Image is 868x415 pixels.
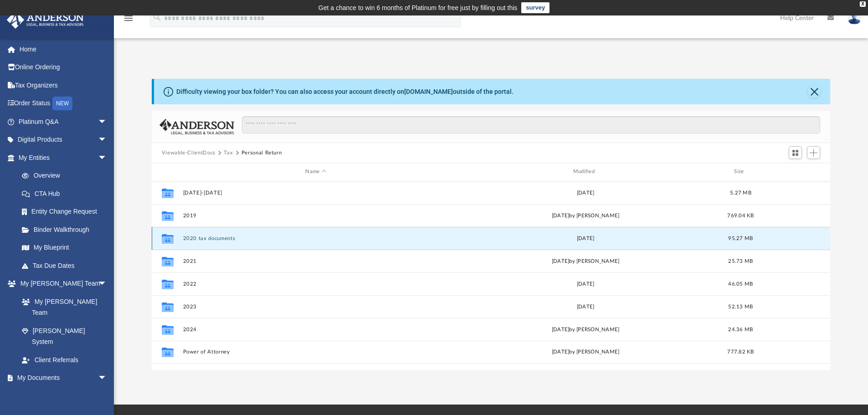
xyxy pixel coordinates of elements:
[807,146,821,159] button: Add
[98,149,116,167] span: arrow_drop_down
[13,239,116,257] a: My Blueprint
[847,11,861,25] img: User Pic
[183,190,448,196] button: [DATE]-[DATE]
[13,203,121,221] a: Entity Change Request
[241,149,282,157] button: Personal Return
[183,281,448,287] button: 2022
[6,58,121,77] a: Online Ordering
[183,349,448,355] button: Power of Attorney
[6,113,121,131] a: Platinum Q&Aarrow_drop_down
[224,149,233,157] button: Tax
[6,149,121,167] a: My Entitiesarrow_drop_down
[452,234,718,242] div: [DATE]
[728,327,753,332] span: 24.36 MB
[763,168,827,176] div: id
[98,369,116,388] span: arrow_drop_down
[452,168,719,176] div: Modified
[6,94,121,113] a: Order StatusNEW
[730,190,751,195] span: 5.27 MB
[13,220,121,239] a: Binder Walkthrough
[452,302,718,311] div: [DATE]
[13,292,112,322] a: My [PERSON_NAME] Team
[789,146,802,159] button: Switch to Grid View
[98,275,116,293] span: arrow_drop_down
[728,236,753,241] span: 95.27 MB
[13,351,116,369] a: Client Referrals
[183,327,448,333] button: 2024
[452,348,718,356] div: [DATE] by [PERSON_NAME]
[6,131,121,149] a: Digital Productsarrow_drop_down
[722,168,759,176] div: Size
[152,181,831,370] div: grid
[452,257,718,265] div: [DATE] by [PERSON_NAME]
[183,213,448,219] button: 2019
[452,211,718,220] div: [DATE] by [PERSON_NAME]
[6,369,116,387] a: My Documentsarrow_drop_down
[452,280,718,288] div: [DATE]
[123,17,134,24] a: menu
[452,325,718,333] div: [DATE] by [PERSON_NAME]
[13,184,121,203] a: CTA Hub
[860,1,866,7] div: close
[98,113,116,131] span: arrow_drop_down
[183,236,448,241] button: 2020 tax documents
[162,149,216,157] button: Viewable-ClientDocs
[6,275,116,293] a: My [PERSON_NAME] Teamarrow_drop_down
[52,97,72,110] div: NEW
[727,213,754,218] span: 769.04 KB
[318,2,518,13] div: Get a chance to win 6 months of Platinum for free just by filling out this
[4,11,87,29] img: Anderson Advisors Platinum Portal
[404,88,453,95] a: [DOMAIN_NAME]
[521,2,550,13] a: survey
[808,85,821,98] button: Close
[183,304,448,310] button: 2023
[152,12,162,22] i: search
[13,322,116,351] a: [PERSON_NAME] System
[183,258,448,264] button: 2021
[452,189,718,197] div: [DATE]
[98,131,116,149] span: arrow_drop_down
[6,76,121,94] a: Tax Organizers
[176,87,514,97] div: Difficulty viewing your box folder? You can also access your account directly on outside of the p...
[728,258,753,263] span: 25.73 MB
[728,281,753,286] span: 46.05 MB
[6,40,121,58] a: Home
[13,256,121,275] a: Tax Due Dates
[123,13,134,24] i: menu
[13,167,121,185] a: Overview
[728,304,753,309] span: 52.13 MB
[727,349,754,354] span: 777.82 KB
[242,116,820,133] input: Search files and folders
[182,168,448,176] div: Name
[156,168,179,176] div: id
